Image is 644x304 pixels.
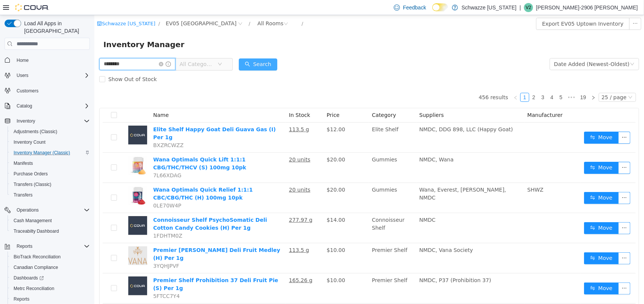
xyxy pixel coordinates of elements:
i: icon: down [534,80,538,85]
div: 25 / page [507,78,532,86]
button: icon: ellipsis [524,177,536,189]
a: Metrc Reconciliation [11,284,57,293]
span: BXZRCWZZ [59,127,89,133]
button: Reports [14,242,35,251]
button: Inventory Manager (Classic) [8,147,93,158]
span: Transfers (Classic) [14,181,51,187]
span: Reports [14,296,29,302]
span: Metrc Reconciliation [11,284,90,293]
span: Traceabilty Dashboard [11,227,90,236]
span: Inventory [14,117,90,126]
span: Adjustments (Classic) [14,129,57,135]
div: Veronica-2906 Garcia [524,3,533,12]
i: icon: down [536,47,540,52]
span: Home [14,55,90,64]
button: icon: swapMove [490,207,524,219]
span: Inventory Manager [9,23,95,35]
i: icon: right [497,80,501,85]
button: Transfers [8,190,93,200]
button: Adjustments (Classic) [8,126,93,137]
button: Inventory [14,117,38,126]
button: icon: ellipsis [524,117,536,129]
span: NMDC, DDG 898, LLC (Happy Goat) [325,111,419,117]
button: Customers [2,85,93,96]
span: Cash Management [11,216,90,225]
button: icon: ellipsis [524,207,536,219]
a: Premier Shelf Prohibition 37 Deli Fruit Pie (S) Per 1g [59,262,184,276]
p: Schwazze [US_STATE] [462,3,517,12]
li: 456 results [384,78,414,87]
p: [PERSON_NAME]-2906 [PERSON_NAME] [536,3,638,12]
a: Dashboards [8,273,93,283]
a: Inventory Manager (Classic) [11,148,73,157]
span: $12.00 [232,111,251,117]
button: Inventory [2,116,93,126]
td: Elite Shelf [275,107,322,138]
span: EV05 Uptown [71,4,142,12]
a: 3 [444,78,453,86]
img: Connoisseur Shelf PsychoSomatic Deli Cotton Candy Cookies (H) Per 1g placeholder [34,201,53,220]
span: 0LE70W4P [59,187,87,193]
span: 1FDHTM0Z [59,218,88,224]
span: Suppliers [325,97,350,103]
a: Connoisseur Shelf PsychoSomatic Deli Cotton Candy Cookies (H) Per 1g [59,202,173,216]
button: Inventory Count [8,137,93,147]
a: Adjustments (Classic) [11,127,60,136]
a: Purchase Orders [11,169,51,178]
span: $10.00 [232,262,251,268]
p: | [520,3,521,12]
span: Category [278,97,302,103]
button: Cash Management [8,215,93,226]
span: In Stock [195,97,216,103]
div: Date Added (Newest-Oldest) [460,43,535,55]
li: 1 [426,78,435,87]
input: Dark Mode [432,3,448,11]
u: 165.26 g [195,262,218,268]
span: Operations [14,206,90,215]
i: icon: shop [3,6,8,11]
a: Elite Shelf Happy Goat Deli Guava Gas (I) Per 1g [59,111,181,125]
img: Premier Shelf Prohibition 37 Deli Fruit Pie (S) Per 1g placeholder [34,261,53,280]
td: Gummies [275,168,322,198]
span: Canadian Compliance [14,264,58,270]
button: icon: ellipsis [524,237,536,249]
span: Dashboards [11,273,90,283]
button: icon: ellipsis [535,3,547,15]
button: Export EV05 Uptown Inventory [442,3,535,15]
span: Purchase Orders [14,171,48,177]
u: 277.97 g [195,202,218,208]
span: $20.00 [232,141,251,147]
button: BioTrack Reconciliation [8,252,93,262]
span: Reports [14,242,90,251]
span: 5FTCC7Y4 [59,278,85,284]
u: 113.5 g [195,111,215,117]
span: Home [17,57,29,63]
span: $10.00 [232,232,251,238]
i: icon: down [123,47,128,52]
td: Premier Shelf [275,258,322,289]
span: Feedback [403,4,426,11]
button: icon: swapMove [490,117,524,129]
span: NMDC [325,202,341,208]
button: Metrc Reconciliation [8,283,93,294]
span: All Categories [85,45,120,53]
span: Purchase Orders [11,169,90,178]
li: 4 [453,78,462,87]
span: ••• [471,78,483,87]
span: SHWZ [433,172,449,178]
a: BioTrack Reconciliation [11,252,64,261]
td: Connoisseur Shelf [275,198,322,228]
span: Inventory Manager (Classic) [11,148,90,157]
span: Users [14,71,90,80]
a: Customers [14,86,41,95]
span: Reports [11,295,90,304]
span: Customers [14,86,90,95]
a: icon: shopSchwazze [US_STATE] [3,6,61,11]
button: Purchase Orders [8,169,93,179]
span: $14.00 [232,202,251,208]
span: Transfers (Classic) [11,180,90,189]
span: 3YQHJPVF [59,248,85,254]
li: Previous Page [417,78,426,87]
img: Wana Optimals Quick Lift 1:1:1 CBG/THC/THCV (S) 100mg 10pk hero shot [34,141,53,160]
img: Elite Shelf Happy Goat Deli Guava Gas (I) Per 1g placeholder [34,111,53,129]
